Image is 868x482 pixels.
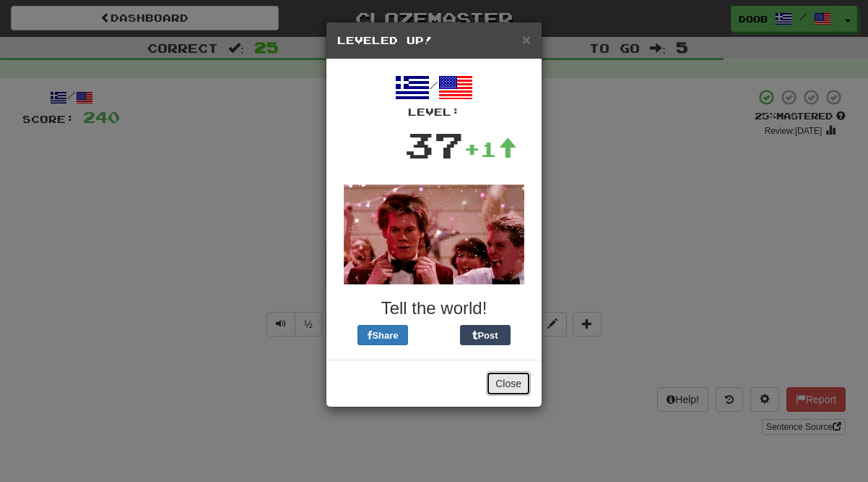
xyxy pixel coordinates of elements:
h3: Tell the world! [337,299,531,318]
button: Share [357,325,408,345]
span: × [522,31,531,48]
div: / [337,70,531,119]
button: Close [522,32,531,47]
div: 37 [404,119,464,170]
div: +1 [464,135,517,164]
h5: Leveled Up! [337,33,531,48]
img: kevin-bacon-45c228efc3db0f333faed3a78f19b6d7c867765aaadacaa7c55ae667c030a76f.gif [344,185,524,284]
iframe: X Post Button [408,325,460,345]
button: Close [486,371,531,396]
div: Level: [337,105,531,119]
button: Post [460,325,511,345]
